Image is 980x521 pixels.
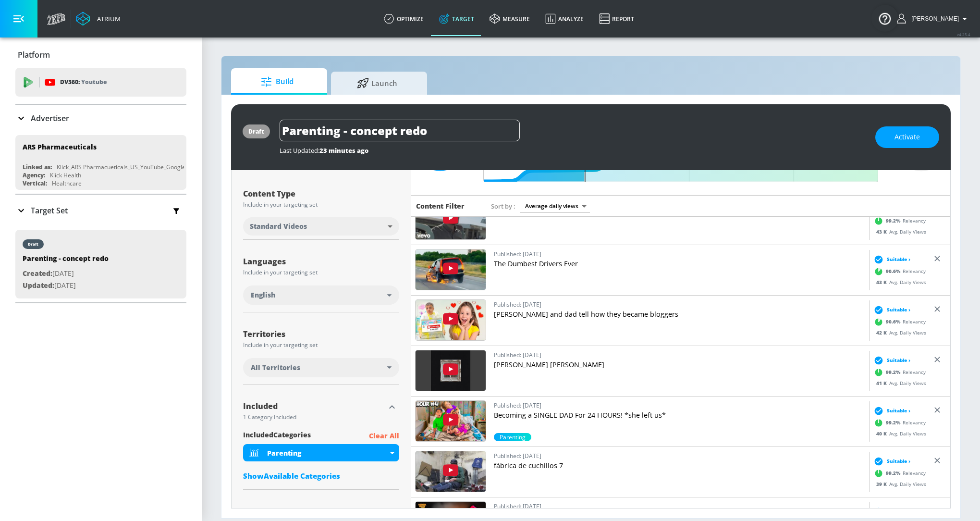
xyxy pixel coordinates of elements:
div: ARS PharmaceuticalsLinked as:Klick_ARS Pharmacueticals_US_YouTube_GoogleAdsAgency:Klick HealthVer... [15,135,186,190]
img: 7o8INnICy4E [416,300,486,340]
span: login as: veronica.hernandez@zefr.com [907,15,959,22]
div: Parenting [243,444,399,461]
div: Included [243,402,385,410]
div: Vertical: [23,179,47,187]
div: Platform [15,41,186,68]
div: English [243,285,399,305]
div: Agency: [23,171,45,179]
span: 23 minutes ago [319,146,368,155]
span: 42 K [876,329,889,336]
div: Linked as: [23,163,52,171]
div: Include in your targeting set [243,270,399,275]
div: All Territories [243,358,399,377]
div: Avg. Daily Views [871,481,926,488]
div: Avg. Daily Views [871,430,926,437]
div: 99.2% [494,433,531,441]
img: xWs6Qij112Y [416,249,486,290]
span: Created: [23,269,52,278]
div: Parenting [267,448,388,458]
span: Standard Videos [250,222,307,231]
div: Relevancy [871,365,926,380]
div: draftParenting - concept redoCreated:[DATE]Updated:[DATE] [15,230,186,298]
div: 1 Category Included [243,414,385,420]
a: Published: [DATE]fábrica de cuchillos 7 [494,451,865,493]
a: measure [482,1,538,36]
h6: Content Filter [416,201,465,211]
p: Published: [DATE] [494,249,865,259]
span: 43 K [876,279,889,285]
img: x0uNf-LRDGQ [416,451,486,492]
span: Updated: [23,281,54,290]
a: Published: [DATE]The Dumbest Drivers Ever [494,249,865,291]
div: Suitable › [871,356,910,365]
span: Sort by [491,202,515,211]
div: Atrium [93,14,121,23]
span: All Territories [251,363,300,372]
div: DV360: Youtube [15,68,186,97]
div: Include in your targeting set [243,202,399,208]
a: Analyze [538,1,591,36]
span: 99.2 % [886,217,903,224]
div: Suitable › [871,255,910,264]
p: [DATE] [23,280,109,292]
div: Excluded [243,508,385,515]
div: Suitable › [871,507,910,517]
span: included Categories [243,430,311,442]
div: Avg. Daily Views [871,279,926,286]
span: 90.6 % [886,318,903,325]
a: Target [431,1,482,36]
input: Final Threshold [478,111,883,182]
p: Published: [DATE] [494,299,865,310]
div: Relevancy [871,264,926,279]
div: Last Updated: [280,146,866,155]
span: 90.6 % [886,268,903,275]
span: Suitable › [887,407,910,414]
a: optimize [376,1,431,36]
div: Relevancy [871,214,926,228]
div: Healthcare [52,179,82,187]
p: fábrica de cuchillos 7 [494,461,865,471]
div: Advertiser [15,105,186,132]
p: Published: [DATE] [494,501,865,511]
span: Suitable › [887,306,910,313]
span: 40 K [876,430,889,437]
p: [PERSON_NAME] [PERSON_NAME] [494,360,865,370]
span: Suitable › [887,458,910,465]
p: [DATE] [23,268,109,280]
a: Published: [DATE]Becoming a SINGLE DAD For 24 HOURS! *she left us* [494,400,865,433]
span: v 4.25.4 [957,32,970,37]
div: Average daily views [520,199,590,212]
button: Activate [875,126,939,148]
p: Clear All [369,430,399,442]
img: dGghkjpNCQ8 [416,199,486,239]
div: Klick Health [50,171,81,179]
div: Avg. Daily Views [871,228,926,236]
div: Relevancy [871,416,926,430]
p: Target Set [31,205,68,216]
p: Becoming a SINGLE DAD For 24 HOURS! *she left us* [494,410,865,420]
div: Suitable › [871,406,910,416]
p: Advertiser [31,113,69,124]
div: Klick_ARS Pharmacueticals_US_YouTube_GoogleAds [57,163,196,171]
div: Relevancy [871,466,926,481]
div: Relevancy [871,315,926,329]
a: Atrium [76,12,121,26]
div: Parenting - concept redo [23,254,109,268]
a: Published: [DATE][PERSON_NAME] and dad tell how they became bloggers [494,299,865,342]
p: Published: [DATE] [494,451,865,461]
span: English [251,290,275,300]
div: Avg. Daily Views [871,380,926,387]
button: [PERSON_NAME] [897,13,970,25]
img: b-TQSu96J7k [416,401,486,441]
span: 99.2 % [886,369,903,376]
a: Published: [DATE][PERSON_NAME] - Feel So Close (Official Video) [494,198,865,241]
p: [PERSON_NAME] and dad tell how they became bloggers [494,310,865,319]
div: Content Type [243,190,399,198]
img: iU4kzRUMFyQ [416,350,486,391]
p: Youtube [81,77,107,87]
div: Include in your targeting set [243,342,399,348]
span: 99.2 % [886,419,903,426]
span: Suitable › [887,357,910,364]
div: draft [28,242,38,247]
